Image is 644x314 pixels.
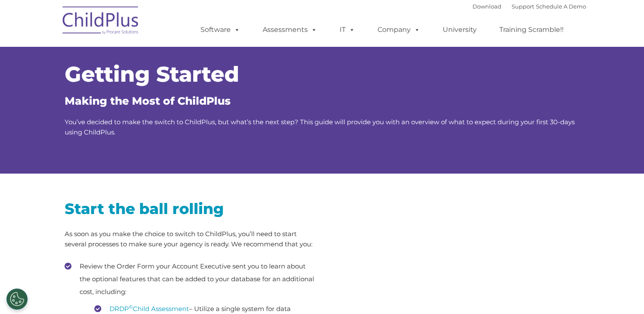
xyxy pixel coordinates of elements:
p: As soon as you make the choice to switch to ChildPlus, you’ll need to start several processes to ... [65,229,316,249]
h2: Start the ball rolling [65,199,316,218]
span: Getting Started [65,61,239,87]
a: Training Scramble!! [491,21,572,38]
font: | [472,3,586,10]
a: Company [369,21,429,38]
span: You’ve decided to make the switch to ChildPlus, but what’s the next step? This guide will provide... [65,118,575,136]
span: Making the Most of ChildPlus [65,94,231,107]
a: University [434,21,485,38]
sup: © [129,304,133,310]
a: DRDP©Child Assessment [109,305,189,313]
img: ChildPlus by Procare Solutions [58,0,143,43]
a: Assessments [254,21,326,38]
a: Support [512,3,534,10]
a: Download [472,3,501,10]
a: Software [192,21,249,38]
button: Cookies Settings [6,288,28,310]
a: Schedule A Demo [536,3,586,10]
a: IT [331,21,364,38]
